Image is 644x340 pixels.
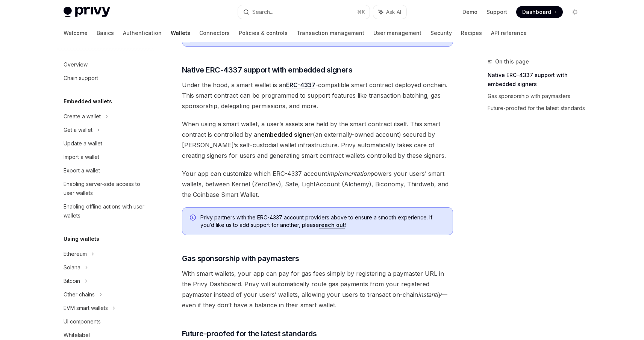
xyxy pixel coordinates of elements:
[64,263,80,272] div: Solana
[569,6,581,18] button: Toggle dark mode
[58,150,154,164] a: Import a wallet
[64,153,99,162] div: Import a wallet
[64,180,149,198] div: Enabling server-side access to user wallets
[58,315,154,328] a: UI components
[64,202,149,220] div: Enabling offline actions with user wallets
[495,57,529,66] span: On this page
[97,24,114,42] a: Basics
[64,277,80,286] div: Bitcoin
[357,9,365,15] span: ⌘ K
[64,249,87,258] div: Ethereum
[182,268,453,310] span: With smart wallets, your app can pay for gas fees simply by registering a paymaster URL in the Pr...
[64,60,88,69] div: Overview
[64,317,101,326] div: UI components
[58,164,154,177] a: Export a wallet
[64,74,98,83] div: Chain support
[516,6,563,18] a: Dashboard
[239,24,288,42] a: Policies & controls
[491,24,527,42] a: API reference
[286,81,315,89] a: ERC-4337
[182,168,453,200] span: Your app can customize which ERC-4337 account powers your users’ smart wallets, between Kernel (Z...
[522,8,551,16] span: Dashboard
[430,24,452,42] a: Security
[182,80,453,111] span: Under the hood, a smart wallet is an -compatible smart contract deployed onchain. This smart cont...
[64,139,102,148] div: Update a wallet
[64,112,101,121] div: Create a wallet
[199,24,230,42] a: Connectors
[261,131,313,138] strong: embedded signer
[373,24,421,42] a: User management
[190,215,197,222] svg: Info
[58,177,154,200] a: Enabling server-side access to user wallets
[58,200,154,222] a: Enabling offline actions with user wallets
[461,24,482,42] a: Recipes
[171,24,190,42] a: Wallets
[182,65,353,75] span: Native ERC-4337 support with embedded signers
[200,214,445,229] span: Privy partners with the ERC-4337 account providers above to ensure a smooth experience. If you’d ...
[182,253,299,264] span: Gas sponsorship with paymasters
[252,8,273,17] div: Search...
[238,5,370,19] button: Search...⌘K
[64,304,108,313] div: EVM smart wallets
[64,290,95,299] div: Other chains
[462,8,477,16] a: Demo
[58,137,154,150] a: Update a wallet
[418,291,441,298] em: instantly
[182,328,317,339] span: Future-proofed for the latest standards
[373,5,406,19] button: Ask AI
[182,119,453,161] span: When using a smart wallet, a user’s assets are held by the smart contract itself. This smart cont...
[486,8,507,16] a: Support
[123,24,162,42] a: Authentication
[64,331,90,340] div: Whitelabel
[386,8,401,16] span: Ask AI
[488,90,587,102] a: Gas sponsorship with paymasters
[58,71,154,85] a: Chain support
[327,170,370,177] em: implementation
[297,24,364,42] a: Transaction management
[64,234,99,243] h5: Using wallets
[319,222,345,228] a: reach out
[488,102,587,114] a: Future-proofed for the latest standards
[64,125,92,134] div: Get a wallet
[64,7,110,17] img: light logo
[64,97,112,106] h5: Embedded wallets
[58,58,154,71] a: Overview
[488,69,587,90] a: Native ERC-4337 support with embedded signers
[64,166,100,175] div: Export a wallet
[64,24,88,42] a: Welcome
